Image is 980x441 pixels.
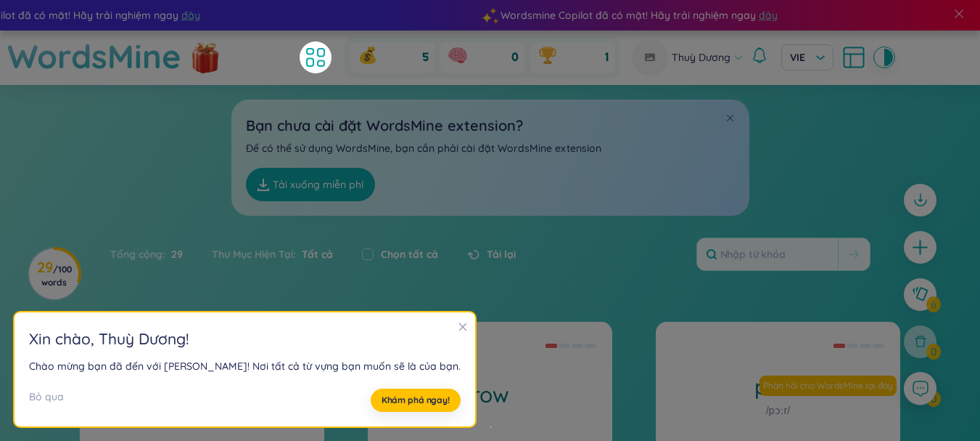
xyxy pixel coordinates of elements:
[29,327,461,351] h2: Xin chào , Thuỳ Dương !
[381,246,438,262] label: Chọn tất cả
[422,49,429,65] span: 5
[29,389,64,412] div: Bỏ qua
[487,246,516,262] span: Tải lại
[758,7,777,23] span: đây
[197,239,347,270] div: Thư Mục Hiện Tại :
[246,114,735,137] h2: Bạn chưa cài đặt WordsMine extension?
[165,246,183,262] span: 29
[382,395,450,406] span: Khám phá ngay!
[296,248,333,261] span: Tất cả
[37,262,72,288] h3: 29
[911,238,929,256] span: plus
[632,39,668,76] img: avatar
[766,403,790,419] h1: /pɔːr/
[632,39,672,76] a: avatar
[790,50,825,65] span: VIE
[371,389,461,412] button: Khám phá ngay!
[511,49,519,65] span: 0
[41,264,72,288] span: / 100 words
[110,239,197,270] div: Tổng cộng :
[7,31,181,82] a: WordsMine
[656,375,900,400] h1: pour
[191,35,220,78] img: flashSalesIcon.a7f4f837.png
[697,238,838,270] input: Nhập từ khóa
[368,383,612,408] h1: row
[29,358,461,374] div: Chào mừng bạn đã đến với [PERSON_NAME]! Nơi tất cả từ vựng bạn muốn sẽ là của bạn.
[246,140,735,156] p: Để có thể sử dụng WordsMine, bạn cần phải cài đặt WordsMine extension
[181,7,199,23] span: đây
[605,49,609,65] span: 1
[672,49,730,65] span: Thuỳ Dương
[458,322,468,332] span: close
[246,168,375,201] a: Tải xuống miễn phí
